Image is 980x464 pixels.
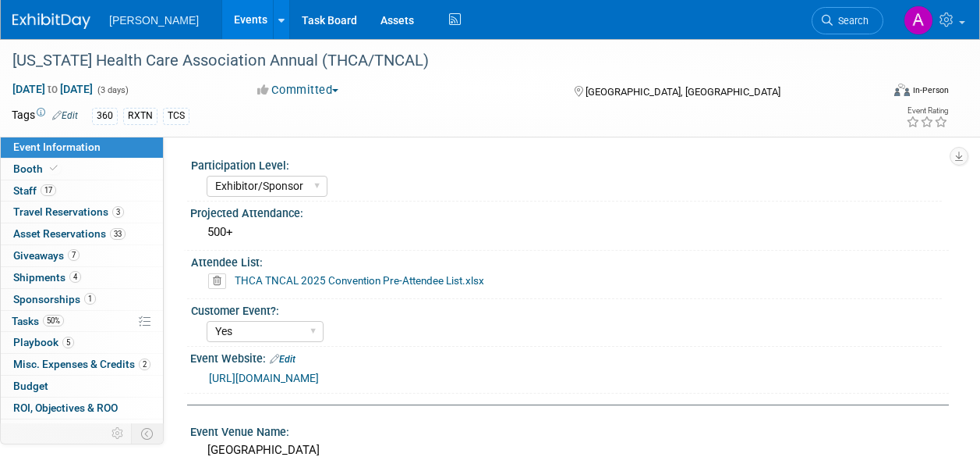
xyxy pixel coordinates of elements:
span: [DATE] [DATE] [12,82,94,96]
div: 360 [92,108,118,124]
span: [PERSON_NAME] [109,14,199,27]
span: Booth [13,162,61,175]
span: Playbook [13,336,74,348]
span: 17 [41,184,56,196]
a: Playbook5 [1,332,163,353]
span: Staff [13,184,56,197]
td: Tags [12,107,78,125]
div: Event Venue Name: [190,420,949,440]
span: Sponsorships [13,293,96,305]
img: ExhibitDay [12,13,90,29]
span: Attachments [13,423,95,436]
span: 5 [62,337,74,348]
a: Edit [52,110,78,121]
span: Budget [13,380,48,392]
a: Delete attachment? [208,276,232,287]
span: ROI, Objectives & ROO [13,402,118,414]
a: Search [812,7,883,34]
span: Tasks [12,315,64,327]
a: Sponsorships1 [1,289,163,310]
td: Personalize Event Tab Strip [104,423,132,444]
span: 1 [84,293,96,305]
div: Event Website: [190,347,949,367]
div: [GEOGRAPHIC_DATA] [202,438,937,462]
span: Shipments [13,271,81,284]
div: TCS [163,108,189,124]
a: [URL][DOMAIN_NAME] [209,372,319,384]
div: Participation Level: [191,154,942,173]
div: Event Rating [906,107,948,115]
span: 4 [69,271,81,283]
td: Toggle Event Tabs [132,423,164,444]
img: Format-Inperson.png [894,84,910,96]
img: Amber Vincent [904,5,933,35]
span: 50% [43,315,64,327]
a: Edit [270,354,295,365]
span: [GEOGRAPHIC_DATA], [GEOGRAPHIC_DATA] [586,86,780,98]
span: to [45,83,60,95]
span: Search [833,15,869,27]
span: 3 [112,206,124,218]
a: THCA TNCAL 2025 Convention Pre-Attendee List.xlsx [235,274,484,287]
button: Committed [252,82,345,98]
a: Attachments12 [1,419,163,441]
div: Event Format [812,81,949,105]
a: Budget [1,376,163,397]
a: Tasks50% [1,311,163,332]
a: Shipments4 [1,267,163,288]
span: 2 [139,359,150,370]
span: (3 days) [96,85,129,95]
span: Giveaways [13,249,80,262]
a: Travel Reservations3 [1,202,163,223]
div: 500+ [202,220,937,244]
a: Giveaways7 [1,245,163,266]
a: Misc. Expenses & Credits2 [1,354,163,375]
span: Event Information [13,141,101,153]
a: Event Information [1,137,163,158]
div: Projected Attendance: [190,202,949,221]
span: 12 [80,423,95,435]
a: Booth [1,159,163,180]
div: RXTN [123,108,157,124]
span: Asset Reservations [13,227,126,240]
i: Booth reservation complete [50,164,58,173]
span: 33 [110,228,126,240]
span: Travel Reservations [13,205,124,218]
div: Customer Event?: [191,299,942,319]
span: 7 [68,249,80,261]
div: Attendee List: [191,251,942,270]
span: Misc. Expenses & Credits [13,358,150,370]
div: In-Person [912,84,949,96]
a: ROI, Objectives & ROO [1,398,163,419]
a: Asset Reservations33 [1,223,163,244]
div: [US_STATE] Health Care Association Annual (THCA/TNCAL) [7,47,869,75]
a: Staff17 [1,180,163,202]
